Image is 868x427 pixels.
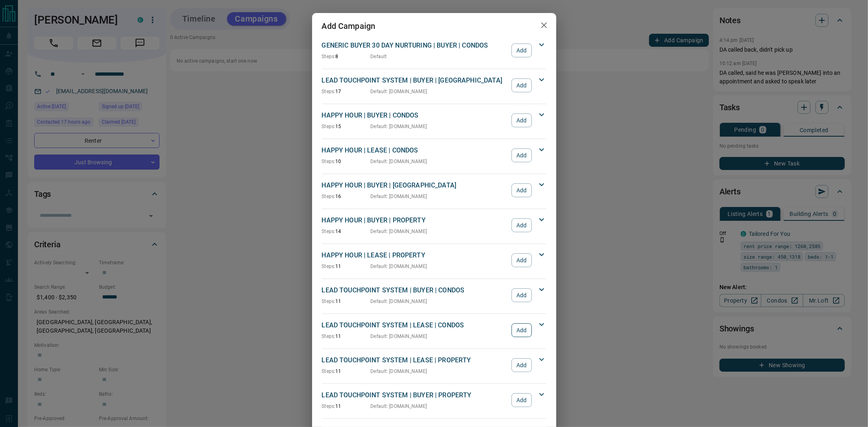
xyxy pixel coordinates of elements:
button: Add [512,323,531,337]
p: Default : [DOMAIN_NAME] [371,193,427,200]
p: 16 [322,193,371,200]
p: LEAD TOUCHPOINT SYSTEM | LEASE | CONDOS [322,320,508,330]
div: LEAD TOUCHPOINT SYSTEM | LEASE | PROPERTYSteps:11Default: [DOMAIN_NAME]Add [322,354,547,377]
div: LEAD TOUCHPOINT SYSTEM | LEASE | CONDOSSteps:11Default: [DOMAIN_NAME]Add [322,319,547,342]
p: 11 [322,368,371,375]
div: HAPPY HOUR | LEASE | PROPERTYSteps:11Default: [DOMAIN_NAME]Add [322,249,547,272]
p: HAPPY HOUR | LEASE | PROPERTY [322,251,508,260]
h2: Add Campaign [312,13,385,39]
p: LEAD TOUCHPOINT SYSTEM | BUYER | CONDOS [322,285,508,295]
span: Steps: [322,124,336,129]
p: LEAD TOUCHPOINT SYSTEM | BUYER | PROPERTY [322,390,508,400]
span: Steps: [322,264,336,269]
button: Add [512,113,531,127]
p: HAPPY HOUR | BUYER | CONDOS [322,111,508,120]
p: Default : [DOMAIN_NAME] [371,298,427,305]
p: 11 [322,403,371,410]
button: Add [512,78,531,92]
button: Add [512,358,531,372]
p: LEAD TOUCHPOINT SYSTEM | BUYER | [GEOGRAPHIC_DATA] [322,76,508,85]
button: Add [512,148,531,162]
div: LEAD TOUCHPOINT SYSTEM | BUYER | [GEOGRAPHIC_DATA]Steps:17Default: [DOMAIN_NAME]Add [322,74,547,97]
p: HAPPY HOUR | BUYER | PROPERTY [322,216,508,225]
p: 10 [322,158,371,165]
span: Steps: [322,159,336,164]
div: HAPPY HOUR | BUYER | PROPERTYSteps:14Default: [DOMAIN_NAME]Add [322,214,547,237]
p: 11 [322,333,371,340]
p: Default : [DOMAIN_NAME] [371,263,427,270]
p: 8 [322,53,371,60]
p: Default : [DOMAIN_NAME] [371,403,427,410]
span: Steps: [322,403,336,409]
p: Default : [DOMAIN_NAME] [371,368,427,375]
button: Add [512,288,531,302]
div: HAPPY HOUR | BUYER | [GEOGRAPHIC_DATA]Steps:16Default: [DOMAIN_NAME]Add [322,179,547,202]
div: GENERIC BUYER 30 DAY NURTURING | BUYER | CONDOSSteps:8DefaultAdd [322,39,547,62]
p: Default : [DOMAIN_NAME] [371,228,427,235]
p: 17 [322,88,371,95]
span: Steps: [322,298,336,304]
div: HAPPY HOUR | LEASE | CONDOSSteps:10Default: [DOMAIN_NAME]Add [322,144,547,167]
p: HAPPY HOUR | BUYER | [GEOGRAPHIC_DATA] [322,181,508,190]
button: Add [512,393,531,407]
button: Add [512,183,531,197]
div: LEAD TOUCHPOINT SYSTEM | BUYER | PROPERTYSteps:11Default: [DOMAIN_NAME]Add [322,389,547,412]
span: Steps: [322,333,336,339]
p: 11 [322,263,371,270]
p: Default : [DOMAIN_NAME] [371,123,427,130]
span: Steps: [322,229,336,234]
div: LEAD TOUCHPOINT SYSTEM | BUYER | CONDOSSteps:11Default: [DOMAIN_NAME]Add [322,284,547,307]
button: Add [512,218,531,232]
button: Add [512,253,531,267]
p: Default [371,53,387,60]
button: Add [512,44,531,57]
p: HAPPY HOUR | LEASE | CONDOS [322,146,508,155]
p: LEAD TOUCHPOINT SYSTEM | LEASE | PROPERTY [322,355,508,365]
p: 11 [322,298,371,305]
p: Default : [DOMAIN_NAME] [371,88,427,95]
p: GENERIC BUYER 30 DAY NURTURING | BUYER | CONDOS [322,41,508,50]
p: 15 [322,123,371,130]
p: 14 [322,228,371,235]
span: Steps: [322,54,336,59]
span: Steps: [322,194,336,199]
div: HAPPY HOUR | BUYER | CONDOSSteps:15Default: [DOMAIN_NAME]Add [322,109,547,132]
p: Default : [DOMAIN_NAME] [371,333,427,340]
span: Steps: [322,89,336,94]
span: Steps: [322,368,336,374]
p: Default : [DOMAIN_NAME] [371,158,427,165]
